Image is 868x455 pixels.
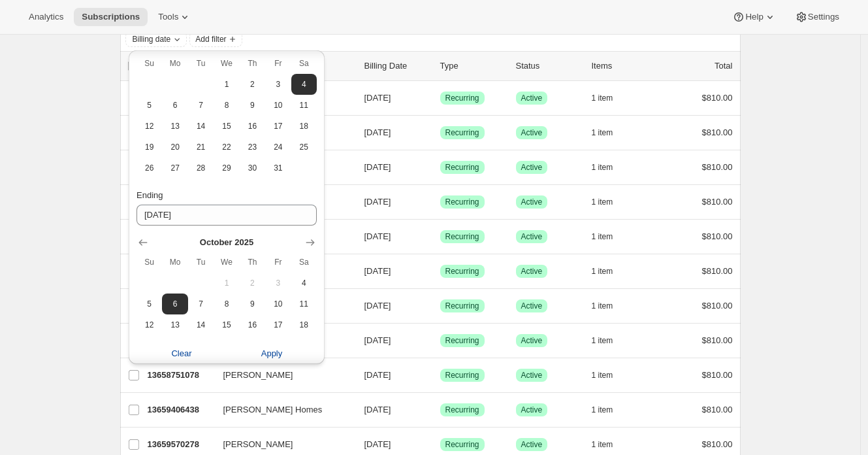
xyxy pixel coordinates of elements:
[245,320,260,330] span: 16
[297,299,312,309] span: 11
[291,314,317,335] button: Saturday October 18 2025
[214,273,239,294] button: Wednesday October 1 2025
[745,12,763,22] span: Help
[270,341,285,351] span: 24
[148,297,733,315] div: 13658423398[PERSON_NAME][DATE]SuccessRecurringSuccessActive1 item$810.00
[137,95,162,116] button: Sunday October 5 2025
[702,197,733,207] span: $810.00
[245,79,260,90] span: 2
[592,162,613,173] span: 1 item
[265,116,291,137] button: Friday October 17 2025
[193,142,208,152] span: 21
[364,405,391,414] span: [DATE]
[261,347,283,360] span: Apply
[193,121,208,131] span: 14
[188,294,214,314] button: Tuesday October 7 2025
[219,121,234,131] span: 15
[219,341,234,351] span: 22
[148,403,213,416] p: 13659406438
[162,53,187,74] th: Monday
[137,116,162,137] button: Sunday October 12 2025
[216,365,346,386] button: [PERSON_NAME]
[445,231,479,242] span: Recurring
[445,301,479,311] span: Recurring
[193,320,208,330] span: 14
[167,142,182,152] span: 20
[137,190,163,200] span: Ending
[216,399,346,420] button: [PERSON_NAME] Homes
[240,158,265,178] button: Thursday October 30 2025
[592,301,613,311] span: 1 item
[188,335,214,356] button: Tuesday October 21 2025
[240,273,265,294] button: Thursday October 2 2025
[137,294,162,314] button: Sunday October 5 2025
[270,142,285,152] span: 24
[521,405,543,415] span: Active
[702,231,733,241] span: $810.00
[167,341,182,351] span: 20
[240,74,265,95] button: Thursday October 2 2025
[195,34,226,44] span: Add filter
[592,227,628,246] button: 1 item
[245,163,260,173] span: 30
[592,370,613,380] span: 1 item
[702,301,733,311] span: $810.00
[291,116,317,137] button: Saturday October 18 2025
[148,89,733,107] div: 13663961190[PERSON_NAME][DATE]SuccessRecurringSuccessActive1 item$810.00
[219,79,234,90] span: 1
[265,74,291,95] button: Friday October 3 2025
[245,341,260,351] span: 23
[142,58,157,69] span: Su
[265,294,291,314] button: Friday October 10 2025
[592,197,613,207] span: 1 item
[592,89,628,107] button: 1 item
[245,278,260,288] span: 2
[148,435,733,454] div: 13659570278[PERSON_NAME][DATE]SuccessRecurringSuccessActive1 item$810.00
[521,93,543,103] span: Active
[270,163,285,173] span: 31
[291,137,317,158] button: Saturday October 25 2025
[291,74,317,95] button: Saturday October 4 2025
[265,252,291,273] th: Friday
[133,34,171,44] span: Billing date
[291,273,317,294] button: Saturday October 4 2025
[142,163,157,173] span: 26
[189,31,242,47] button: Add filter
[162,116,187,137] button: Monday October 13 2025
[592,297,628,315] button: 1 item
[270,79,285,90] span: 3
[137,314,162,335] button: Sunday October 12 2025
[297,257,312,267] span: Sa
[162,252,187,273] th: Monday
[188,95,214,116] button: Tuesday October 7 2025
[592,266,613,277] span: 1 item
[167,163,182,173] span: 27
[219,100,234,110] span: 8
[445,439,479,450] span: Recurring
[291,95,317,116] button: Saturday October 11 2025
[162,158,187,178] button: Monday October 27 2025
[214,53,239,74] th: Wednesday
[223,403,323,416] span: [PERSON_NAME] Homes
[265,158,291,178] button: Friday October 31 2025
[297,341,312,351] span: 25
[188,53,214,74] th: Tuesday
[245,100,260,110] span: 9
[167,100,182,110] span: 6
[592,124,628,142] button: 1 item
[297,58,312,69] span: Sa
[188,314,214,335] button: Tuesday October 14 2025
[148,369,213,382] p: 13658751078
[297,278,312,288] span: 4
[291,252,317,273] th: Saturday
[702,162,733,172] span: $810.00
[240,116,265,137] button: Thursday October 16 2025
[240,294,265,314] button: Thursday October 9 2025
[270,58,285,69] span: Fr
[74,8,148,26] button: Subscriptions
[291,53,317,74] th: Saturday
[219,257,234,267] span: We
[245,121,260,131] span: 16
[162,294,187,314] button: Monday October 6 2025
[592,331,628,350] button: 1 item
